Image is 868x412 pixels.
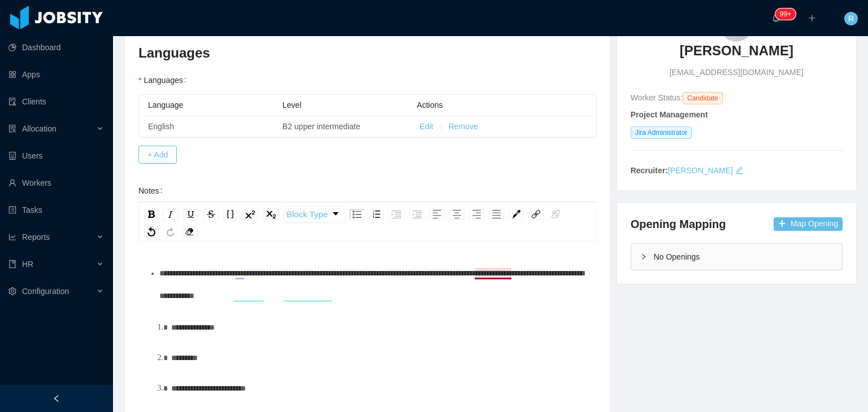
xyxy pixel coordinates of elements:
[242,209,258,220] div: Superscript
[449,209,465,220] div: Center
[144,209,158,220] div: Bold
[138,186,167,195] label: Notes
[263,209,279,220] div: Subscript
[388,209,405,220] div: Indent
[8,287,16,295] i: icon: setting
[8,125,16,133] i: icon: solution
[182,226,197,238] div: Remove
[774,217,843,231] button: icon: plusMap Opening
[680,42,793,60] h3: [PERSON_NAME]
[283,100,301,109] span: Level
[489,209,504,220] div: Justify
[22,260,33,269] span: HR
[8,90,104,113] a: icon: auditClients
[631,110,708,119] strong: Project Management
[631,93,683,102] span: Worker Status:
[138,76,191,85] label: Languages
[848,12,854,25] span: R
[138,202,597,242] div: rdw-toolbar
[223,209,237,220] div: Monospace
[22,287,69,296] span: Configuration
[349,209,365,220] div: Unordered
[8,172,104,194] a: icon: userWorkers
[138,146,177,164] button: + Add
[409,209,425,220] div: Outdent
[631,244,842,270] div: icon: rightNo Openings
[180,226,199,238] div: rdw-remove-control
[775,8,796,20] sup: 236
[163,226,177,238] div: Redo
[138,44,597,62] h3: Languages
[287,203,328,226] span: Block Type
[420,121,433,133] button: Edit
[22,233,50,242] span: Reports
[203,209,219,220] div: Strikethrough
[22,124,57,133] span: Allocation
[506,206,526,223] div: rdw-color-picker
[283,206,345,223] div: rdw-dropdown
[808,14,816,22] i: icon: plus
[8,36,104,59] a: icon: pie-chartDashboard
[417,100,443,109] span: Actions
[142,226,180,238] div: rdw-history-control
[183,209,199,220] div: Underline
[163,209,179,220] div: Italic
[680,42,793,67] a: [PERSON_NAME]
[526,206,566,223] div: rdw-link-control
[631,216,726,232] h4: Opening Mapping
[284,207,345,222] a: Block Type
[347,206,427,223] div: rdw-list-control
[8,144,104,167] a: icon: robotUsers
[8,233,16,241] i: icon: line-chart
[469,209,484,220] div: Right
[8,260,16,268] i: icon: book
[283,122,361,131] span: B2 upper intermediate
[670,67,804,78] span: [EMAIL_ADDRESS][DOMAIN_NAME]
[631,166,668,175] strong: Recruiter:
[427,206,506,223] div: rdw-textalign-control
[683,92,723,104] span: Candidate
[668,166,733,175] a: [PERSON_NAME]
[8,199,104,221] a: icon: profileTasks
[548,209,563,220] div: Unlink
[144,226,159,238] div: Undo
[148,122,174,131] span: English
[142,206,281,223] div: rdw-inline-control
[429,209,445,220] div: Left
[640,253,647,260] i: icon: right
[8,63,104,86] a: icon: appstoreApps
[449,121,478,133] button: Remove
[631,126,692,139] span: Jira Administrator
[281,206,347,223] div: rdw-block-control
[148,100,183,109] span: Language
[772,14,780,22] i: icon: bell
[370,209,384,220] div: Ordered
[735,166,743,174] i: icon: edit
[528,209,544,220] div: Link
